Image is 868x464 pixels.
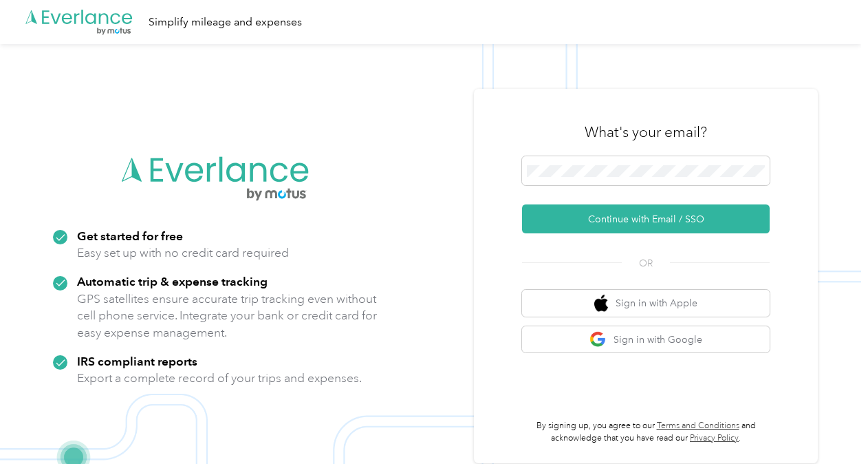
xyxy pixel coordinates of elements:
[622,256,670,271] span: OR
[690,433,739,443] a: Privacy Policy
[522,326,770,353] button: google logoSign in with Google
[77,370,362,387] p: Export a complete record of your trips and expenses.
[77,244,289,262] p: Easy set up with no credit card required
[77,291,378,341] p: GPS satellites ensure accurate trip tracking even without cell phone service. Integrate your bank...
[522,290,770,317] button: apple logoSign in with Apple
[657,421,739,431] a: Terms and Conditions
[589,331,607,348] img: google logo
[77,354,197,368] strong: IRS compliant reports
[149,14,302,31] div: Simplify mileage and expenses
[522,204,770,233] button: Continue with Email / SSO
[522,420,770,444] p: By signing up, you agree to our and acknowledge that you have read our .
[77,274,268,288] strong: Automatic trip & expense tracking
[585,123,707,142] h3: What's your email?
[594,295,608,312] img: apple logo
[77,229,183,243] strong: Get started for free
